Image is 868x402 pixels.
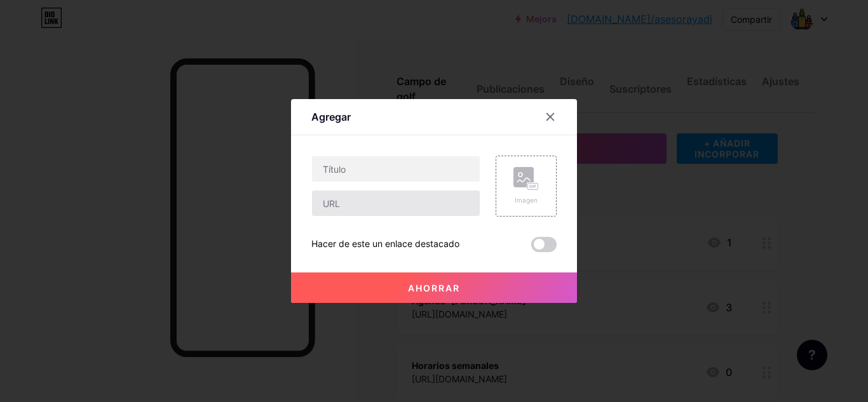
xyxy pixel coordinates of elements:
[311,238,459,249] font: Hacer de este un enlace destacado
[312,156,480,182] input: Título
[515,196,538,204] font: Imagen
[311,111,351,123] font: Agregar
[291,272,577,303] button: Ahorrar
[312,191,480,216] input: URL
[408,283,460,293] font: Ahorrar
